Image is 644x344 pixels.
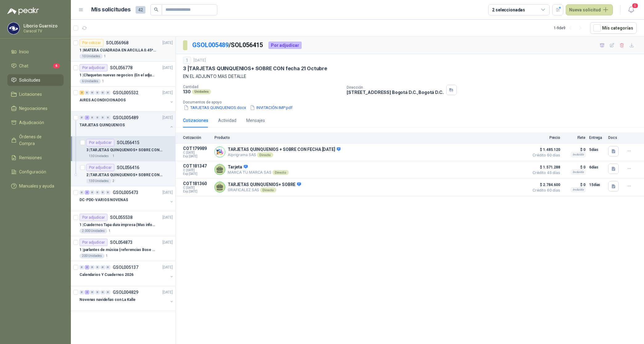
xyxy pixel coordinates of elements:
[112,179,114,184] p: 2
[183,85,342,89] p: Cantidad
[106,290,110,294] div: 0
[228,147,340,152] p: TARJETAS QUINQUENIOS + SOBRE CON FECHA [DATE]
[100,265,105,269] div: 0
[106,265,110,269] div: 0
[71,211,175,236] a: Por adjudicarSOL055538[DATE] 1 |Cuadernos Tapa dura impresa (Mas informacion en el adjunto)2.000 ...
[589,136,605,140] p: Entrega
[79,265,84,269] div: 0
[79,297,135,303] p: Novenas navideñas con La Kalle
[113,290,138,294] p: GSOL004829
[249,104,293,111] button: INVITACIÓN IMP.pdf
[626,4,637,15] button: 5
[90,91,95,95] div: 0
[183,89,191,94] p: 130
[86,172,163,178] p: 2 | TARJETAS QUINQUENIOS+ SOBRE CON Fecha 28 de Octubre
[529,188,560,192] span: Crédito 60 días
[106,253,108,258] p: 1
[79,47,156,53] p: 1 | MATERA CUADRADA EN ARCILLA 0.45*0.45*0.40
[19,119,44,126] span: Adjudicación
[71,62,175,87] a: Por adjudicarSOL056778[DATE] 1 |Chaquetas nuevas negocios (En el adjunto mas informacion)6 Unidades1
[79,189,174,208] a: 0 3 0 0 0 0 GSOL005473[DATE] DC-PDO-VARIOS NOVENAS
[110,240,132,245] p: SOL054873
[79,114,174,134] a: 0 2 0 0 0 0 GSOL005489[DATE] TARJETAS QUINQUENIOS
[113,265,138,269] p: GSOL005137
[571,152,585,157] div: Incluido
[19,133,58,147] span: Órdenes de Compra
[7,103,63,114] a: Negociaciones
[529,171,560,175] span: Crédito 45 días
[7,152,63,164] a: Remisiones
[7,74,63,86] a: Solicitudes
[215,147,225,157] img: Company Logo
[19,105,47,112] span: Negociaciones
[79,122,125,128] p: TARJETAS QUINQUENIOS
[136,6,145,14] span: 42
[183,146,211,151] p: COT179989
[183,104,247,111] button: TARJETAS QUINQUENIOS.docx
[95,91,100,95] div: 0
[100,115,105,120] div: 0
[79,229,107,233] div: 2.000 Unidades
[632,3,638,9] span: 5
[19,154,42,161] span: Remisiones
[90,265,95,269] div: 0
[192,40,263,50] p: / SOL056415
[183,168,211,172] span: C: [DATE]
[85,265,89,269] div: 3
[7,131,63,149] a: Órdenes de Compra
[79,39,104,47] div: Por cotizar
[108,229,110,233] p: 1
[71,37,175,62] a: Por cotizarSOL056968[DATE] 1 |MATERA CUADRADA EN ARCILLA 0.45*0.45*0.4010 Unidades1
[106,115,110,120] div: 0
[106,190,110,195] div: 0
[162,240,173,245] p: [DATE]
[113,115,138,120] p: GSOL005489
[79,272,133,278] p: Calendarios Y Cuadernos 2026
[7,46,63,58] a: Inicio
[154,7,158,12] span: search
[589,181,605,188] p: 15 días
[95,290,100,294] div: 0
[19,183,54,189] span: Manuales y ayuda
[162,65,173,71] p: [DATE]
[268,42,302,49] div: Por adjudicar
[85,91,89,95] div: 0
[71,161,175,186] a: Por adjudicarSOL0564162 |TARJETAS QUINQUENIOS+ SOBRE CON Fecha 28 de Octubre130 Unidades2
[228,170,289,175] p: MARCA TU MARCA SAS
[162,215,173,221] p: [DATE]
[192,41,229,49] a: GSOL005489
[566,4,613,15] button: Nueva solicitud
[95,115,100,120] div: 0
[106,41,128,45] p: SOL056968
[183,117,208,124] div: Cotizaciones
[106,91,110,95] div: 0
[162,115,173,121] p: [DATE]
[564,164,585,171] p: $ 0
[492,6,525,13] div: 2 seleccionadas
[90,190,95,195] div: 0
[564,136,585,140] p: Flete
[7,7,39,15] img: Logo peakr
[95,265,100,269] div: 0
[71,236,175,261] a: Por adjudicarSOL054873[DATE] 1 |parlantes de música (referencias Bose o Alexa) CON MARCACION 1 LO...
[564,146,585,153] p: $ 0
[79,197,128,203] p: DC-PDO-VARIOS NOVENAS
[529,181,560,188] span: $ 2.784.600
[347,90,443,95] p: [STREET_ADDRESS] Bogotá D.C. , Bogotá D.C.
[95,190,100,195] div: 0
[183,155,211,158] span: Exp: [DATE]
[79,97,126,103] p: AIRES ACONDICIONADOS
[79,190,84,195] div: 0
[23,29,62,33] p: Caracol TV
[79,91,84,95] div: 2
[90,115,95,120] div: 0
[86,154,111,159] div: 130 Unidades
[19,91,42,98] span: Licitaciones
[79,264,174,283] a: 0 3 0 0 0 0 GSOL005137[DATE] Calendarios Y Cuadernos 2026
[260,188,276,192] div: Directo
[257,152,273,157] div: Directo
[112,154,114,159] p: 1
[19,63,28,69] span: Chat
[79,290,84,294] div: 0
[183,136,211,140] p: Cotización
